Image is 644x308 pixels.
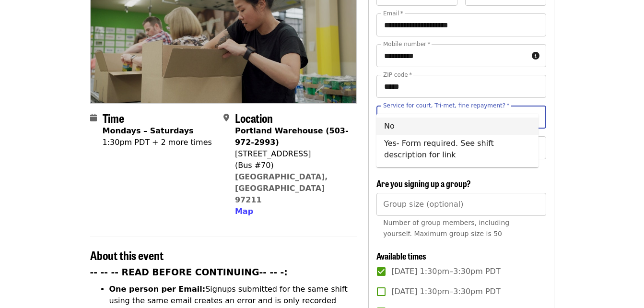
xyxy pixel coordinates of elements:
[376,135,539,164] li: Yes- Form required. See shift description for link
[235,126,349,147] strong: Portland Warehouse (503-972-2993)
[529,110,543,124] button: Close
[103,109,124,126] span: Time
[376,193,546,216] input: [object Object]
[376,177,471,190] span: Are you signing up a group?
[90,247,164,263] span: About this event
[383,72,412,78] label: ZIP code
[376,13,546,36] input: Email
[103,137,212,148] div: 1:30pm PDT + 2 more times
[235,148,349,160] div: [STREET_ADDRESS]
[376,44,527,67] input: Mobile number
[223,113,229,122] i: map-marker-alt icon
[235,109,273,126] span: Location
[517,110,530,124] button: Clear
[383,219,509,237] span: Number of group members, including yourself. Maximum group size is 50
[383,11,403,16] label: Email
[376,118,539,135] li: No
[383,41,430,47] label: Mobile number
[90,267,288,277] strong: -- -- -- READ BEFORE CONTINUING-- -- -:
[235,207,253,216] span: Map
[109,284,206,294] strong: One person per Email:
[532,51,539,60] i: circle-info icon
[103,126,194,135] strong: Mondays – Saturdays
[235,160,349,171] div: (Bus #70)
[90,113,97,122] i: calendar icon
[235,206,253,217] button: Map
[391,266,500,277] span: [DATE] 1:30pm–3:30pm PDT
[383,103,510,108] label: Service for court, Tri-met, fine repayment?
[376,249,426,262] span: Available times
[235,172,328,204] a: [GEOGRAPHIC_DATA], [GEOGRAPHIC_DATA] 97211
[376,75,546,98] input: ZIP code
[391,286,500,297] span: [DATE] 1:30pm–3:30pm PDT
